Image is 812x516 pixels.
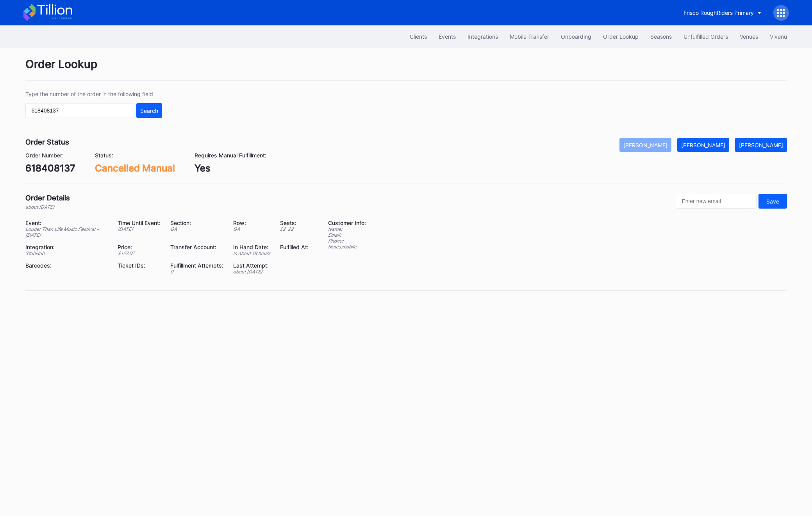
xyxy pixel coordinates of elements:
[25,152,75,159] div: Order Number:
[233,226,270,232] div: GA
[650,33,672,40] div: Seasons
[280,244,309,250] div: Fulfilled At:
[25,262,108,269] div: Barcodes:
[25,220,108,226] div: Event:
[170,244,223,250] div: Transfer Account:
[603,33,639,40] div: Order Lookup
[734,29,764,44] button: Venues
[410,33,427,40] div: Clients
[328,220,366,226] div: Customer Info:
[25,57,787,81] div: Order Lookup
[678,29,734,44] button: Unfulfilled Orders
[170,262,223,269] div: Fulfillment Attempts:
[118,244,161,250] div: Price:
[25,194,70,202] div: Order Details
[740,33,758,40] div: Venues
[328,244,366,250] div: Notes: mobile
[681,142,725,148] div: [PERSON_NAME]
[770,33,787,40] div: Vivenu
[195,152,266,159] div: Requires Manual Fulfillment:
[118,220,161,226] div: Time Until Event:
[684,9,754,16] div: Frisco RoughRiders Primary
[170,269,223,275] div: 0
[233,269,270,275] div: about [DATE]
[118,226,161,232] div: [DATE]
[140,107,158,114] div: Search
[735,138,787,152] button: [PERSON_NAME]
[136,103,162,118] button: Search
[739,142,783,148] div: [PERSON_NAME]
[25,138,69,146] div: Order Status
[118,262,161,269] div: Ticket IDs:
[433,29,462,44] button: Events
[597,29,644,44] button: Order Lookup
[619,138,671,152] button: [PERSON_NAME]
[678,5,767,20] button: Frisco RoughRiders Primary
[233,220,270,226] div: Row:
[676,194,757,209] input: Enter new email
[233,250,270,256] div: in about 18 hours
[766,198,779,205] div: Save
[280,226,309,232] div: 22 - 22
[118,250,161,256] div: $ 127.07
[25,244,108,250] div: Integration:
[404,29,433,44] button: Clients
[510,33,549,40] div: Mobile Transfer
[233,262,270,269] div: Last Attempt:
[25,204,70,210] div: about [DATE]
[623,142,667,148] div: [PERSON_NAME]
[644,29,678,44] button: Seasons
[195,162,266,174] div: Yes
[555,29,597,44] button: Onboarding
[758,194,787,209] button: Save
[25,226,108,238] div: Louder Than Life Music Festival - [DATE]
[462,29,504,44] button: Integrations
[95,152,175,159] div: Status:
[25,91,162,97] div: Type the number of the order in the following field
[328,232,366,238] div: Email:
[95,162,175,174] div: Cancelled Manual
[25,250,108,256] div: StubHub
[25,162,75,174] div: 618408137
[170,226,223,232] div: GA
[684,33,728,40] div: Unfulfilled Orders
[677,138,729,152] button: [PERSON_NAME]
[25,103,134,118] input: GT59662
[328,238,366,244] div: Phone:
[468,33,498,40] div: Integrations
[328,226,366,232] div: Name:
[504,29,555,44] button: Mobile Transfer
[233,244,270,250] div: In Hand Date:
[561,33,591,40] div: Onboarding
[170,220,223,226] div: Section:
[764,29,793,44] button: Vivenu
[439,33,456,40] div: Events
[280,220,309,226] div: Seats:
